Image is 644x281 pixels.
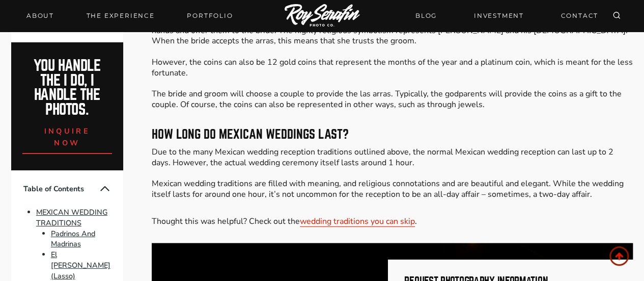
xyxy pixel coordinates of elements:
[20,9,60,23] a: About
[152,216,633,227] p: Thought this was helpful? Check out the .
[22,58,112,117] h2: You handle the i do, I handle the photos.
[152,147,633,200] p: Due to the many Mexican wedding reception traditions outlined above, the normal Mexican wedding r...
[80,9,161,23] a: THE EXPERIENCE
[152,15,633,110] p: In Spanish, the word “arras” means [PERSON_NAME] money. During the wedding ceremony, the groom wi...
[554,7,604,24] a: CONTACT
[285,4,360,28] img: Logo of Roy Serafin Photo Co., featuring stylized text in white on a light background, representi...
[99,182,111,194] button: Collapse Table of Contents
[44,125,90,147] span: inquire now
[51,249,110,280] a: El [PERSON_NAME] (Lasso)
[409,7,443,24] a: BLOG
[20,9,239,23] nav: Primary Navigation
[609,246,629,266] a: Scroll to top
[36,207,107,227] a: MEXICAN WEDDING TRADITIONS
[409,7,604,24] nav: Secondary Navigation
[300,216,415,227] a: wedding traditions you can skip
[51,228,95,249] a: Padrinos And Madrinas
[152,129,633,141] h3: How long do Mexican weddings last?
[23,183,99,194] span: Table of Contents
[181,9,239,23] a: Portfolio
[468,7,530,24] a: INVESTMENT
[609,9,624,23] button: View Search Form
[22,117,112,154] a: inquire now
